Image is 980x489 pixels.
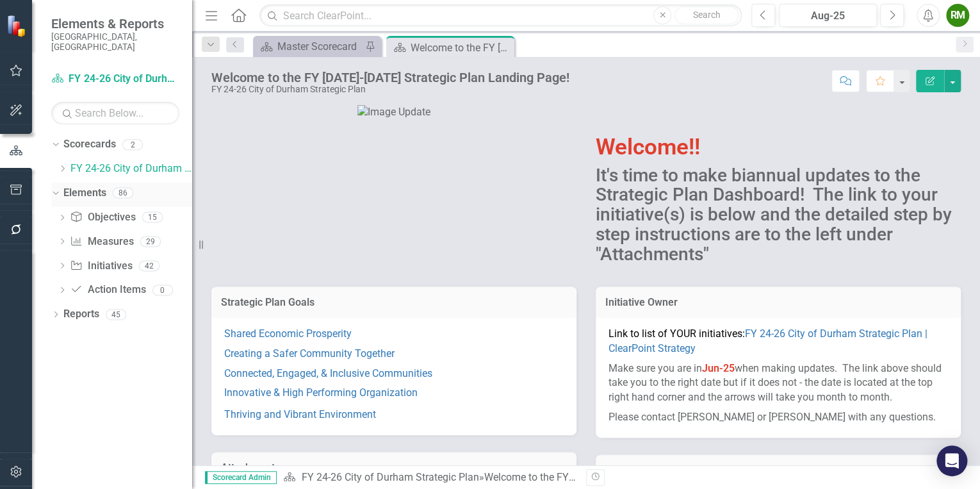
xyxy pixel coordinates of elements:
[63,307,99,322] a: Reports
[224,386,418,399] a: Innovative & High Performing Organization
[783,8,872,24] div: Aug-25
[140,236,161,247] div: 29
[122,139,143,150] div: 2
[259,4,742,27] input: Search ClearPoint...
[779,4,877,27] button: Aug-25
[224,408,376,420] a: Thriving and Vibrant Environment
[608,327,927,354] span: Link to list of YOUR initiatives:
[596,166,961,265] h2: It's time to make biannual updates to the Strategic Plan Dashboard! The link to your initiative(s...
[51,16,179,31] span: Elements & Reports
[106,309,126,320] div: 45
[221,462,567,474] h3: Attachments
[211,85,569,94] div: FY 24-26 City of Durham Strategic Plan
[596,134,700,160] span: Welcome!!
[70,210,135,225] a: Objectives
[152,285,173,295] div: 0
[674,6,739,24] button: Search
[224,327,352,340] a: Shared Economic Prosperity
[70,235,133,249] a: Measures
[702,362,735,374] strong: Jun-25
[139,260,159,271] div: 42
[605,465,951,476] h3: Notes
[608,327,927,354] a: FY 24-26 City of Durham Strategic Plan | ClearPoint Strategy
[693,10,721,20] span: Search
[70,259,132,274] a: Initiatives
[256,38,362,54] a: Master Scorecard
[142,212,163,223] div: 15
[605,297,951,308] h3: Initiative Owner
[484,471,767,483] div: Welcome to the FY [DATE]-[DATE] Strategic Plan Landing Page!
[608,408,948,425] p: Please contact [PERSON_NAME] or [PERSON_NAME] with any questions.
[211,70,569,85] div: Welcome to the FY [DATE]-[DATE] Strategic Plan Landing Page!
[936,445,967,476] div: Open Intercom Messenger
[224,347,395,360] a: Creating a Safer Community Together
[608,359,948,408] p: Make sure you are in when making updates. The link above should take you to the right date but if...
[70,283,145,297] a: Action Items
[224,367,432,379] a: Connected, Engaged, & Inclusive Communities
[946,4,969,27] button: RM
[221,297,567,308] h3: Strategic Plan Goals
[357,105,430,120] img: Image Update
[63,186,106,201] a: Elements
[283,470,576,485] div: »
[51,31,179,53] small: [GEOGRAPHIC_DATA], [GEOGRAPHIC_DATA]
[411,40,511,56] div: Welcome to the FY [DATE]-[DATE] Strategic Plan Landing Page!
[301,471,478,483] a: FY 24-26 City of Durham Strategic Plan
[205,471,277,484] span: Scorecard Admin
[70,162,192,176] a: FY 24-26 City of Durham Strategic Plan
[277,38,362,54] div: Master Scorecard
[6,15,29,37] img: ClearPoint Strategy
[51,72,179,87] a: FY 24-26 City of Durham Strategic Plan
[63,137,116,152] a: Scorecards
[113,188,133,199] div: 86
[51,102,179,124] input: Search Below...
